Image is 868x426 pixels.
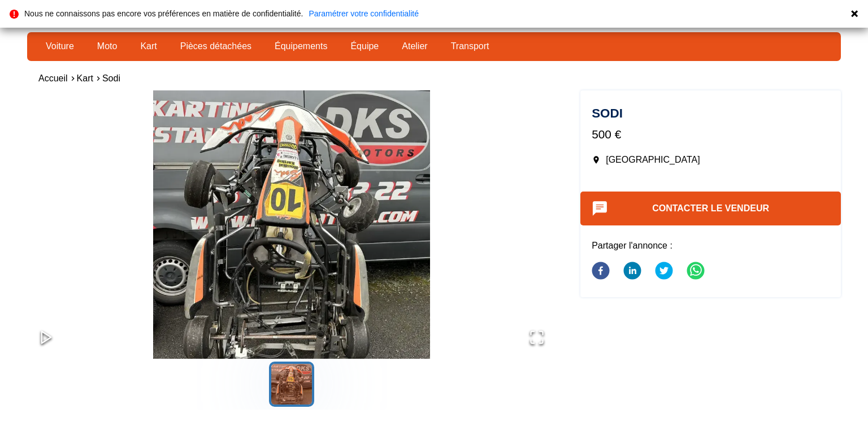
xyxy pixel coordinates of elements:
button: whatsapp [687,255,705,289]
div: Go to Slide 1 [27,90,556,359]
a: Sodi [102,73,120,83]
img: image [27,90,556,384]
button: twitter [655,255,673,289]
button: Contacter le vendeur [580,192,841,225]
a: Équipe [343,37,386,56]
h1: Sodi [592,107,830,120]
p: Partager l'annonce : [592,240,830,252]
p: 500 € [592,126,830,142]
a: Atelier [394,37,435,56]
button: Play or Pause Slideshow [27,318,66,359]
a: Accueil [38,73,68,83]
button: facebook [592,255,610,289]
a: Contacter le vendeur [652,203,769,213]
div: Thumbnail Navigation [27,362,556,407]
button: Open Fullscreen [518,318,556,359]
a: Équipements [267,37,335,56]
a: Pièces détachées [173,37,259,56]
a: Kart [77,73,93,83]
a: Paramétrer votre confidentialité [309,10,419,18]
a: Transport [444,37,497,56]
button: linkedin [623,255,641,289]
button: Go to Slide 1 [269,362,314,407]
a: Kart [133,37,164,56]
a: Voiture [38,37,81,56]
p: Nous ne connaissons pas encore vos préférences en matière de confidentialité. [24,10,303,18]
a: Moto [90,37,125,56]
p: [GEOGRAPHIC_DATA] [592,154,830,166]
